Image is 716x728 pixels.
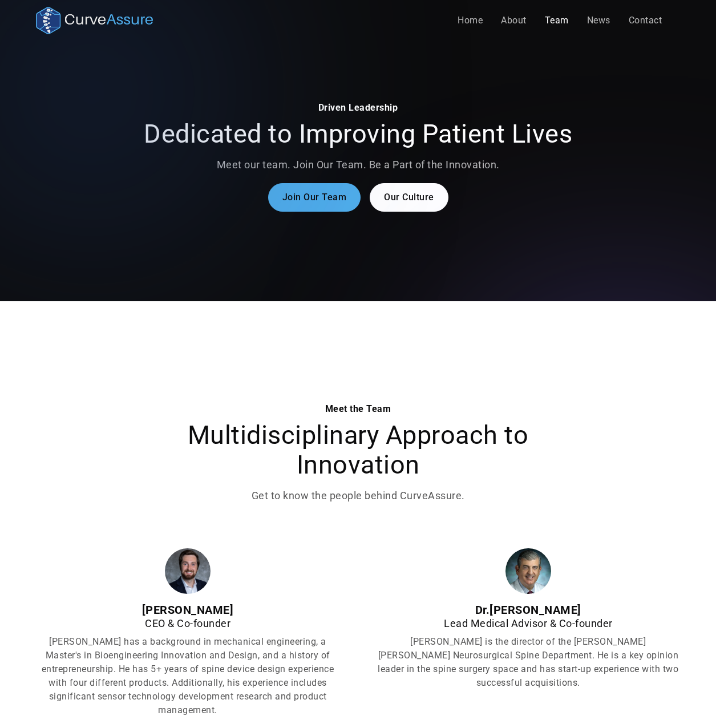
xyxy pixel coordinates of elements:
p: [PERSON_NAME] is the director of the [PERSON_NAME] [PERSON_NAME] Neurosurgical Spine Department. ... [377,635,681,690]
h2: Dedicated to Improving Patient Lives [139,119,577,149]
a: Our Culture [370,183,448,212]
div: Dr. [377,603,681,617]
div: CEO & Co-founder [36,617,340,630]
strong: [PERSON_NAME] [490,603,581,617]
p: [PERSON_NAME] has a background in mechanical engineering, a Master's in Bioengineering Innovation... [36,635,340,717]
a: Contact [620,9,671,32]
a: News [578,9,620,32]
a: home [36,7,153,34]
div: [PERSON_NAME] [36,603,340,617]
a: Home [448,9,492,32]
h2: Multidisciplinary Approach to Innovation [139,420,577,480]
a: Join Our Team [268,183,361,212]
p: Meet our team. Join Our Team. Be a Part of the Innovation. [139,158,577,172]
a: Team [536,9,578,32]
div: Lead Medical Advisor & Co-founder [377,617,681,630]
div: Meet the Team [139,402,577,416]
p: Get to know the people behind CurveAssure. [139,489,577,503]
a: About [492,9,536,32]
div: Driven Leadership [139,101,577,115]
